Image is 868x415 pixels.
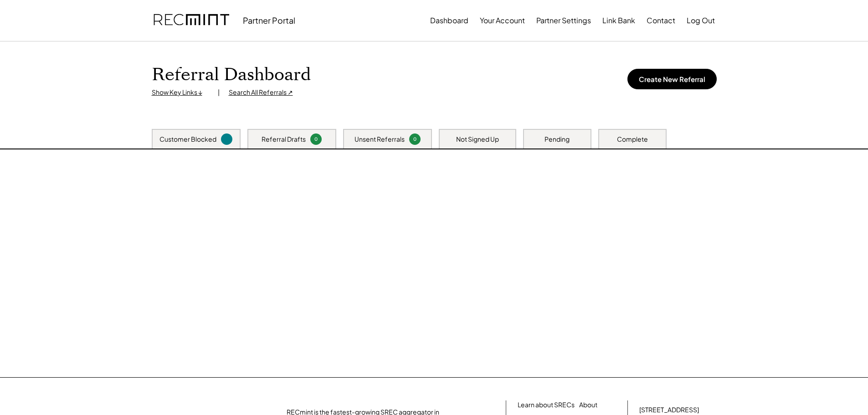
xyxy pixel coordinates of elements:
button: Create New Referral [627,69,717,89]
button: Link Bank [602,11,635,30]
div: Show Key Links ↓ [152,88,209,97]
div: [STREET_ADDRESS] [639,405,699,415]
div: 0 [411,136,419,143]
div: 0 [312,136,320,143]
a: About [579,400,597,410]
div: Referral Drafts [262,135,306,144]
a: Learn about SRECs [518,400,575,410]
div: Pending [544,135,570,144]
button: Contact [647,11,675,30]
h1: Referral Dashboard [152,64,311,86]
button: Dashboard [430,11,468,30]
div: | [218,88,220,97]
div: Unsent Referrals [354,135,405,144]
button: Partner Settings [536,11,591,30]
div: Search All Referrals ↗ [229,88,293,97]
div: Customer Blocked [159,135,216,144]
div: Not Signed Up [456,135,499,144]
div: Partner Portal [243,15,295,26]
button: Your Account [480,11,525,30]
button: Log Out [687,11,715,30]
img: recmint-logotype%403x.png [154,5,229,36]
div: Complete [617,135,648,144]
